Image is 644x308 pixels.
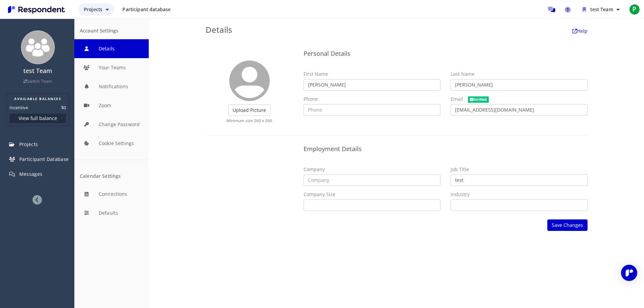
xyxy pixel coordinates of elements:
[74,185,149,204] button: Connections
[577,3,625,16] button: test Team
[561,3,574,16] a: Help and support
[451,71,475,77] label: Last Name
[74,77,149,96] button: Notifications
[304,50,588,57] h4: Personal Details
[304,71,328,77] label: First Name
[304,96,318,102] label: Phone
[6,93,69,126] section: Balance summary
[74,39,149,58] button: Details
[451,174,588,186] input: Job Title
[74,115,149,134] button: Change Password
[80,173,143,179] div: Calendar Settings
[451,191,470,198] label: Industry
[304,166,325,173] label: Company
[545,3,558,16] a: Message participants
[117,3,176,16] a: Participant database
[304,174,440,186] input: Company
[590,6,613,13] span: test Team
[23,78,52,84] a: Switch Team
[451,166,469,173] label: Job Title
[78,3,114,16] button: Projects
[19,171,43,177] span: Messages
[19,156,69,162] span: Participant Database
[84,6,102,13] span: Projects
[74,58,149,77] button: Your Teams
[304,104,440,116] input: Phone
[74,204,149,222] button: Defaults
[451,96,463,102] span: Email
[229,61,270,101] img: user_avatar_128.png
[5,4,68,15] img: Respondent
[9,114,66,123] button: View full balance
[628,3,641,16] button: P
[206,24,232,35] span: Details
[21,30,55,64] img: team_avatar_256.png
[74,134,149,153] button: Cookie Settings
[80,28,143,34] div: Account Settings
[9,96,66,101] h2: AVAILABLE BALANCES
[9,104,28,111] dt: Incentive
[19,141,38,147] span: Projects
[209,118,290,123] p: Minimum size 260 x 260
[304,146,588,152] h4: Employment Details
[451,104,588,116] input: Email
[547,219,588,231] button: Save Changes
[468,96,489,103] span: Verified
[228,104,270,116] label: Upload Picture
[61,104,66,111] dd: $0
[122,6,171,13] span: Participant database
[304,79,440,91] input: First Name
[629,4,640,15] span: P
[4,68,71,74] h4: test Team
[621,265,637,281] div: Open Intercom Messenger
[74,96,149,115] button: Zoom
[451,79,588,91] input: Last Name
[572,28,588,34] a: Help
[304,191,335,198] label: Company Size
